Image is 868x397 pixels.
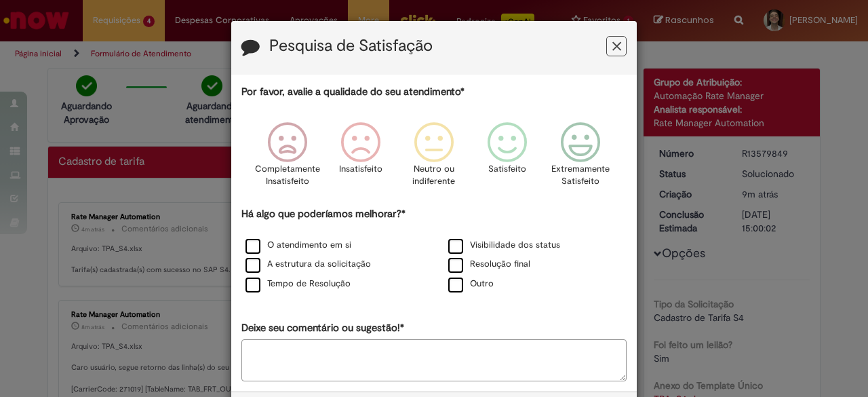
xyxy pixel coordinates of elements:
div: Há algo que poderíamos melhorar?* [241,207,627,295]
div: Insatisfeito [326,112,395,205]
label: Por favor, avalie a qualidade do seu atendimento* [241,85,465,99]
div: Neutro ou indiferente [399,112,469,205]
label: O atendimento em si [245,239,351,252]
label: Tempo de Resolução [245,278,351,290]
label: Visibilidade dos status [448,239,560,252]
label: Resolução final [448,258,530,271]
p: Extremamente Satisfeito [551,163,610,188]
label: Deixe seu comentário ou sugestão!* [241,321,404,335]
label: Outro [448,278,494,290]
p: Satisfeito [488,163,526,176]
div: Satisfeito [473,112,542,205]
p: Neutro ou indiferente [410,163,458,188]
div: Extremamente Satisfeito [546,112,615,205]
label: Pesquisa de Satisfação [269,37,433,55]
p: Completamente Insatisfeito [255,163,320,188]
p: Insatisfeito [339,163,382,176]
div: Completamente Insatisfeito [252,112,321,205]
label: A estrutura da solicitação [245,258,371,271]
